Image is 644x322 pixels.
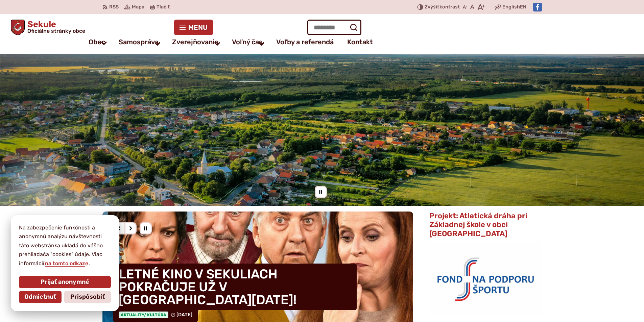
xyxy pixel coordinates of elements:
[44,260,89,267] a: na tomto odkaze
[27,28,85,34] span: Oficiálne stránky obce
[157,4,170,10] span: Tlačiť
[109,3,119,11] span: RSS
[520,3,526,11] span: EN
[533,3,542,11] img: Prejsť na Facebook stránku
[41,278,89,286] span: Prijať anonymné
[174,20,213,35] button: Menu
[24,293,56,301] span: Odmietnuť
[425,4,439,10] span: Zvýšiť
[19,276,111,288] button: Prijať anonymné
[429,211,527,238] span: Projekt: Atletická dráha pri Základnej škole v obci [GEOGRAPHIC_DATA]
[11,20,85,35] a: Logo Sekule, prejsť na domovskú stránku.
[25,20,85,34] h1: Sekule
[315,186,327,198] div: Pozastaviť pohyb slajdera
[89,35,105,49] a: Obec
[254,36,269,52] button: Otvoriť podmenu pre
[119,35,159,49] a: Samospráva
[19,223,111,268] p: Na zabezpečenie funkčnosti a anonymnú analýzu návštevnosti táto webstránka ukladá do vášho prehli...
[150,36,165,52] button: Otvoriť podmenu pre
[11,20,25,35] img: Prejsť na domovskú stránku
[232,35,263,49] a: Voľný čas
[276,35,334,49] a: Voľby a referendá
[188,25,208,30] span: Menu
[96,35,112,51] button: Otvoriť podmenu pre
[64,291,111,303] button: Prispôsobiť
[502,3,520,11] span: English
[113,264,357,310] h4: LETNÉ KINO V SEKULIACH POKRAČUJE UŽ V [GEOGRAPHIC_DATA][DATE]!
[347,35,373,49] a: Kontakt
[425,4,460,10] span: kontrast
[210,36,225,52] button: Otvoriť podmenu pre Zverejňovanie
[19,291,62,303] button: Odmietnuť
[429,242,542,315] img: logo_fnps.png
[119,312,168,318] span: Aktuality
[501,3,528,11] a: English EN
[176,312,192,318] span: [DATE]
[144,313,166,317] span: / Kultúra
[172,35,218,49] a: Zverejňovanie
[140,222,152,234] div: Pozastaviť pohyb slajdera
[132,3,144,11] span: Mapa
[70,293,105,301] span: Prispôsobiť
